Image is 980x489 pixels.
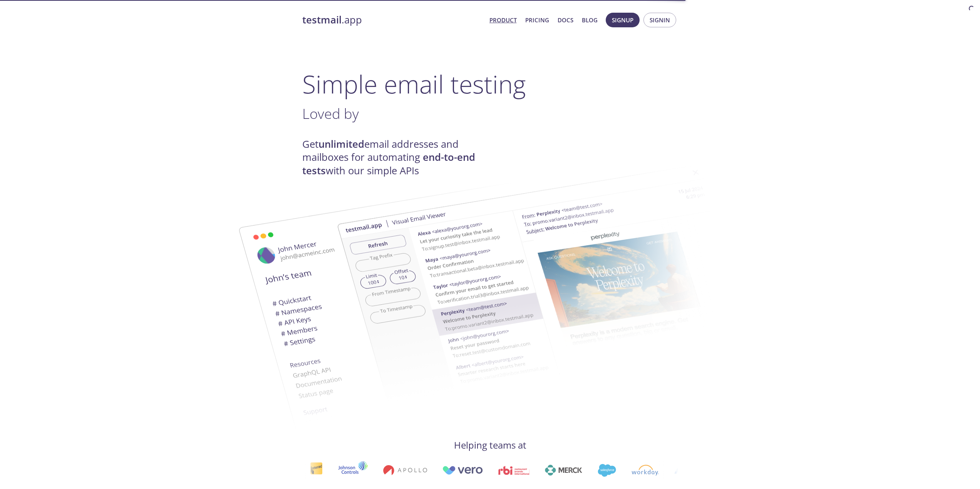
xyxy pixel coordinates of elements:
a: Blog [582,15,598,25]
h4: Helping teams at [302,439,678,451]
img: workday [630,465,658,476]
strong: end-to-end tests [302,150,475,177]
a: Product [489,15,517,25]
button: Signin [643,13,676,27]
strong: unlimited [318,137,364,151]
img: rbi [497,466,528,475]
a: testmail.app [302,13,483,27]
a: Docs [558,15,573,25]
h4: Get email addresses and mailboxes for automating with our simple APIs [302,138,490,177]
strong: testmail [302,13,342,27]
img: merck [543,465,581,476]
a: Pricing [525,15,549,25]
img: testmail-email-viewer [337,153,753,414]
h1: Simple email testing [302,69,678,99]
button: Signup [606,13,640,27]
span: Signin [650,15,670,25]
span: Loved by [302,104,359,123]
img: salesforce [596,464,615,477]
img: johnsoncontrols [337,461,366,479]
img: apollo [382,465,426,476]
span: Signup [612,15,633,25]
img: vero [441,466,482,475]
img: testmail-email-viewer [210,178,626,439]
